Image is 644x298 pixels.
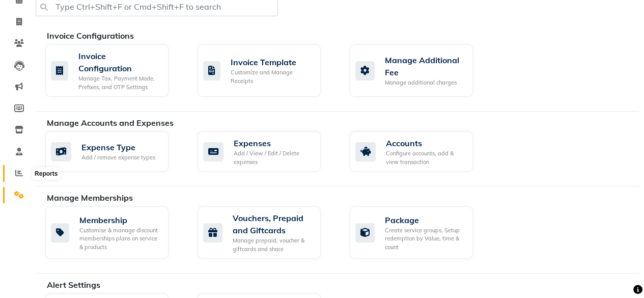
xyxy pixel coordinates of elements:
[385,78,465,87] div: Manage additional charges
[234,137,313,149] div: Expenses
[45,206,182,259] a: MembershipCustomise & manage discount memberships plans on service & products
[231,68,313,85] div: Customize and Manage Receipts
[350,206,487,259] a: PackageCreate service groups, Setup redemption by Value, time & count
[385,226,465,252] div: Create service groups, Setup redemption by Value, time & count
[79,226,160,252] div: Customise & manage discount memberships plans on service & products
[45,131,182,172] a: Expense TypeAdd / remove expense types
[81,153,155,162] div: Add / remove expense types
[233,236,313,253] div: Manage prepaid, voucher & giftcards and share
[233,212,313,236] div: Vouchers, Prepaid and Giftcards
[234,149,313,166] div: Add / View / Edit / Delete expenses
[198,206,334,259] a: Vouchers, Prepaid and GiftcardsManage prepaid, voucher & giftcards and share
[231,56,313,68] div: Invoice Template
[385,54,465,78] div: Manage Additional Fee
[45,44,182,97] a: Invoice ConfigurationManage Tax, Payment Mode, Prefixes, and OTP Settings
[386,137,465,149] div: Accounts
[350,131,487,172] a: AccountsConfigure accounts, add & view transaction
[79,214,160,226] div: Membership
[385,214,465,226] div: Package
[350,44,487,97] a: Manage Additional FeeManage additional charges
[78,74,160,91] div: Manage Tax, Payment Mode, Prefixes, and OTP Settings
[81,141,155,153] div: Expense Type
[78,50,160,74] div: Invoice Configuration
[386,149,465,166] div: Configure accounts, add & view transaction
[198,44,334,97] a: Invoice TemplateCustomize and Manage Receipts
[198,131,334,172] a: ExpensesAdd / View / Edit / Delete expenses
[32,168,60,180] div: Reports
